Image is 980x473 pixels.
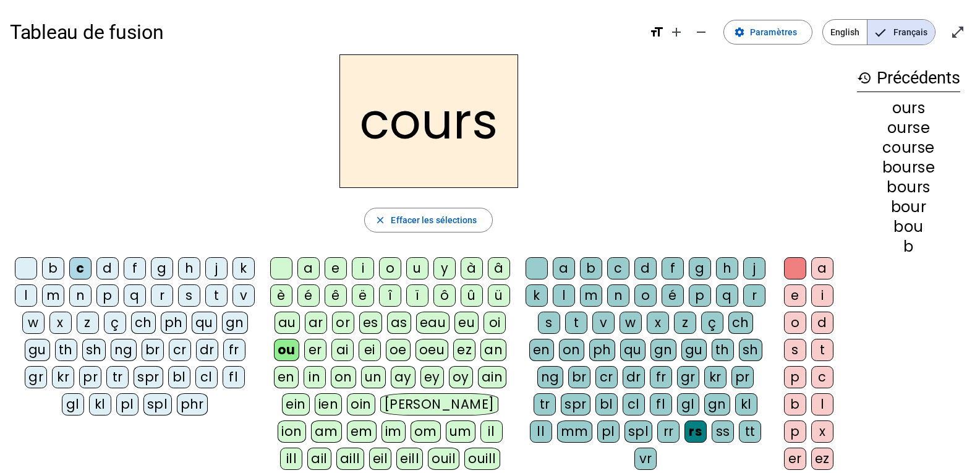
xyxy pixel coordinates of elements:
[595,366,618,388] div: cr
[411,420,441,443] div: om
[488,284,510,307] div: ü
[950,25,965,40] mat-icon: open_in_full
[731,366,754,388] div: pr
[597,420,620,443] div: pl
[25,366,47,388] div: gr
[620,312,642,334] div: w
[704,393,730,415] div: gn
[96,284,119,307] div: p
[649,25,664,40] mat-icon: format_size
[69,284,92,307] div: n
[623,366,645,388] div: dr
[823,20,867,45] span: English
[480,339,506,361] div: an
[62,393,84,415] div: gl
[712,339,734,361] div: th
[297,257,320,279] div: a
[232,257,255,279] div: k
[375,215,386,226] mat-icon: close
[734,27,745,38] mat-icon: settings
[538,312,560,334] div: s
[42,257,64,279] div: b
[196,339,218,361] div: dr
[315,393,343,415] div: ien
[304,366,326,388] div: in
[69,257,92,279] div: c
[278,420,306,443] div: ion
[406,284,428,307] div: ï
[387,312,411,334] div: as
[305,312,327,334] div: ar
[464,448,500,470] div: ouill
[161,312,187,334] div: ph
[420,366,444,388] div: ey
[701,312,723,334] div: ç
[684,420,707,443] div: rs
[712,420,734,443] div: ss
[565,312,587,334] div: t
[347,420,377,443] div: em
[857,140,960,155] div: course
[386,339,411,361] div: oe
[77,312,99,334] div: z
[689,257,711,279] div: g
[124,284,146,307] div: q
[589,339,615,361] div: ph
[82,339,106,361] div: sh
[454,312,479,334] div: eu
[478,366,507,388] div: ain
[104,312,126,334] div: ç
[689,284,711,307] div: p
[857,180,960,195] div: bours
[42,284,64,307] div: m
[739,420,761,443] div: tt
[553,257,575,279] div: a
[857,200,960,215] div: bour
[369,448,392,470] div: eil
[650,366,672,388] div: fr
[142,339,164,361] div: br
[274,366,299,388] div: en
[723,20,812,45] button: Paramètres
[553,284,575,307] div: l
[381,420,406,443] div: im
[857,64,960,92] h3: Précédents
[857,101,960,116] div: ours
[530,420,552,443] div: ll
[784,448,806,470] div: er
[391,213,477,228] span: Effacer les sélections
[15,284,37,307] div: l
[205,257,228,279] div: j
[784,393,806,415] div: b
[453,339,475,361] div: ez
[857,121,960,135] div: ourse
[275,312,300,334] div: au
[694,25,709,40] mat-icon: remove
[689,20,714,45] button: Diminuer la taille de la police
[195,366,218,388] div: cl
[223,339,245,361] div: fr
[433,257,456,279] div: y
[391,366,415,388] div: ay
[352,257,374,279] div: i
[52,366,74,388] div: kr
[325,284,347,307] div: ê
[657,420,680,443] div: rr
[379,257,401,279] div: o
[634,448,657,470] div: vr
[857,239,960,254] div: b
[359,312,382,334] div: es
[674,312,696,334] div: z
[704,366,726,388] div: kr
[624,420,653,443] div: spl
[325,257,347,279] div: e
[784,312,806,334] div: o
[561,393,590,415] div: spr
[580,257,602,279] div: b
[22,312,45,334] div: w
[743,284,765,307] div: r
[449,366,473,388] div: oy
[134,366,163,388] div: spr
[331,339,354,361] div: ai
[222,312,248,334] div: gn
